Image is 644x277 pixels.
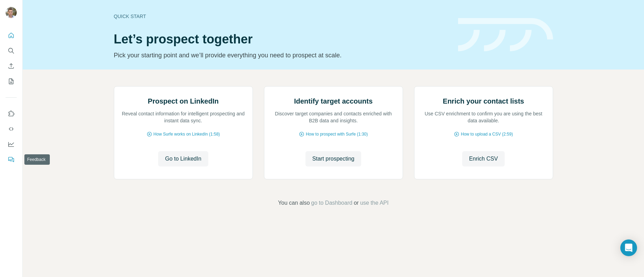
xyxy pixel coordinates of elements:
p: Discover target companies and contacts enriched with B2B data and insights. [271,110,396,124]
span: Enrich CSV [469,155,498,163]
button: Feedback [6,153,17,166]
button: My lists [6,75,17,88]
h2: Prospect on LinkedIn [148,96,218,106]
img: banner [458,18,553,52]
button: Search [6,44,17,57]
h2: Enrich your contact lists [443,96,524,106]
h1: Let’s prospect together [114,32,450,46]
button: use the API [360,199,389,207]
span: Start prospecting [312,155,355,163]
button: Quick start [6,29,17,42]
h2: Identify target accounts [294,96,373,106]
button: Use Surfe API [6,123,17,135]
span: or [354,199,359,207]
span: You can also [278,199,310,207]
span: How to prospect with Surfe (1:30) [306,131,368,137]
p: Reveal contact information for intelligent prospecting and instant data sync. [121,110,246,124]
span: How to upload a CSV (2:59) [461,131,513,137]
span: How Surfe works on LinkedIn (1:58) [154,131,220,137]
button: Use Surfe on LinkedIn [6,107,17,120]
img: Avatar [6,7,17,18]
button: Enrich CSV [462,151,505,166]
span: Go to LinkedIn [165,155,201,163]
p: Use CSV enrichment to confirm you are using the best data available. [421,110,546,124]
button: Dashboard [6,138,17,150]
button: Start prospecting [305,151,362,166]
div: Quick start [114,13,450,20]
button: Enrich CSV [6,60,17,72]
button: go to Dashboard [311,199,352,207]
button: Go to LinkedIn [158,151,208,166]
p: Pick your starting point and we’ll provide everything you need to prospect at scale. [114,50,450,60]
div: Open Intercom Messenger [620,239,637,256]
